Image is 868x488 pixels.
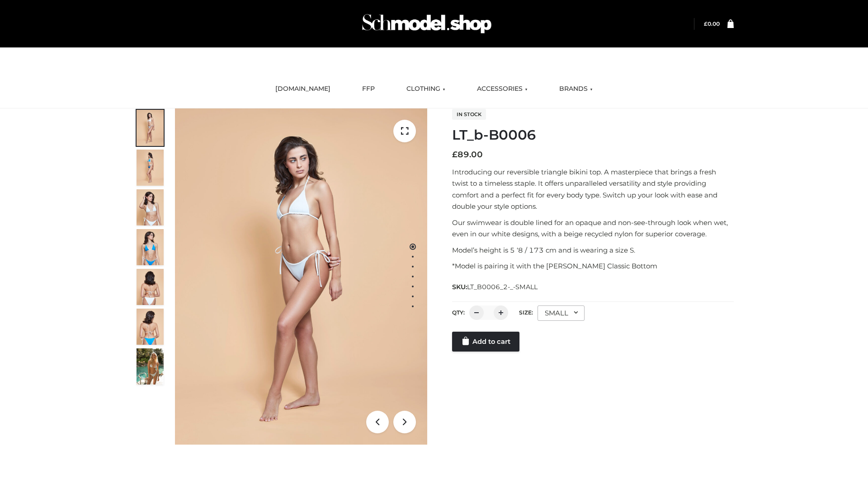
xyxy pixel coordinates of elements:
label: QTY: [452,309,465,316]
bdi: 89.00 [452,150,483,160]
p: *Model is pairing it with the [PERSON_NAME] Classic Bottom [452,260,734,272]
span: £ [704,20,708,27]
a: £0.00 [704,20,720,27]
img: ArielClassicBikiniTop_CloudNine_AzureSky_OW114ECO_4-scaled.jpg [137,229,164,265]
img: ArielClassicBikiniTop_CloudNine_AzureSky_OW114ECO_2-scaled.jpg [137,150,164,186]
p: Introducing our reversible triangle bikini top. A masterpiece that brings a fresh twist to a time... [452,166,734,212]
p: Model’s height is 5 ‘8 / 173 cm and is wearing a size S. [452,244,734,256]
img: ArielClassicBikiniTop_CloudNine_AzureSky_OW114ECO_3-scaled.jpg [137,189,164,225]
div: SMALL [538,305,585,321]
img: ArielClassicBikiniTop_CloudNine_AzureSky_OW114ECO_1-scaled.jpg [137,110,164,146]
span: SKU: [452,282,538,292]
span: LT_B0006_2-_-SMALL [467,283,538,291]
img: Arieltop_CloudNine_AzureSky2.jpg [137,348,164,385]
img: ArielClassicBikiniTop_CloudNine_AzureSky_OW114ECO_8-scaled.jpg [137,309,164,345]
p: Our swimwear is double lined for an opaque and non-see-through look when wet, even in our white d... [452,217,734,240]
a: BRANDS [552,79,599,99]
bdi: 0.00 [704,20,720,27]
span: In stock [452,109,486,120]
a: CLOTHING [400,79,452,99]
label: Size: [519,309,533,316]
a: ACCESSORIES [470,79,534,99]
span: £ [452,150,458,160]
img: ArielClassicBikiniTop_CloudNine_AzureSky_OW114ECO_1 [175,108,427,445]
img: Schmodel Admin 964 [359,6,495,42]
a: FFP [355,79,382,99]
a: [DOMAIN_NAME] [269,79,337,99]
a: Add to cart [452,332,519,352]
img: ArielClassicBikiniTop_CloudNine_AzureSky_OW114ECO_7-scaled.jpg [137,269,164,305]
h1: LT_b-B0006 [452,127,734,143]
